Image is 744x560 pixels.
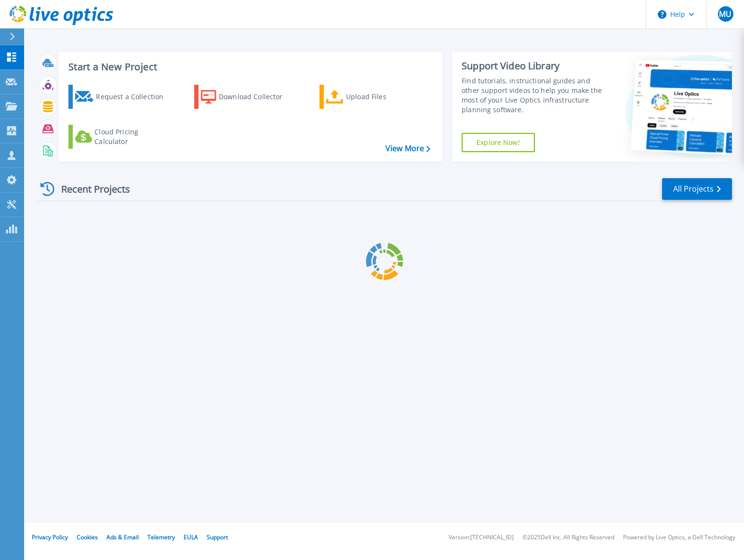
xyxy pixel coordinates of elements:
[662,178,732,200] a: All Projects
[77,533,98,541] a: Cookies
[385,144,430,153] a: View More
[68,62,430,72] h3: Start a New Project
[94,127,172,146] div: Cloud Pricing Calculator
[68,85,176,109] a: Request a Collection
[32,533,68,541] a: Privacy Policy
[184,533,198,541] a: EULA
[522,534,614,541] li: © 2025 Dell Inc. All Rights Reserved
[719,10,731,18] span: MU
[623,534,735,541] li: Powered by Live Optics, a Dell Technology
[194,85,302,109] a: Download Collector
[462,133,535,152] a: Explore Now!
[207,533,228,541] a: Support
[106,533,139,541] a: Ads & Email
[462,60,602,72] div: Support Video Library
[462,76,602,115] div: Find tutorials, instructional guides and other support videos to help you make the most of your L...
[449,534,514,541] li: Version: [TECHNICAL_ID]
[68,125,176,149] a: Cloud Pricing Calculator
[37,177,143,201] div: Recent Projects
[346,87,423,106] div: Upload Files
[219,87,296,106] div: Download Collector
[319,85,427,109] a: Upload Files
[96,87,173,106] div: Request a Collection
[147,533,175,541] a: Telemetry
